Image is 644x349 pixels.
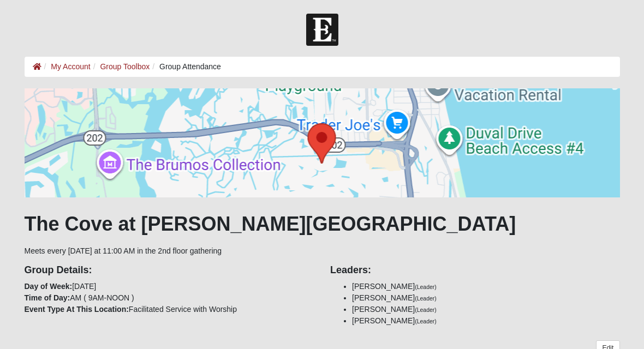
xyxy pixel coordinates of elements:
strong: Time of Day: [25,293,70,302]
small: (Leader) [415,295,437,302]
h1: The Cove at [PERSON_NAME][GEOGRAPHIC_DATA] [25,212,620,236]
li: [PERSON_NAME] [352,281,620,292]
li: Group Attendance [150,61,221,73]
small: (Leader) [415,306,437,313]
li: [PERSON_NAME] [352,315,620,327]
li: [PERSON_NAME] [352,292,620,304]
h4: Group Details: [25,264,314,276]
small: (Leader) [415,318,437,324]
a: My Account [51,62,90,71]
a: Group Toolbox [100,62,150,71]
strong: Event Type At This Location: [25,305,129,314]
img: Church of Eleven22 Logo [306,14,338,46]
small: (Leader) [415,284,437,290]
h4: Leaders: [330,264,620,276]
div: [DATE] AM ( 9AM-NOON ) Facilitated Service with Worship [16,257,323,315]
strong: Day of Week: [25,282,73,291]
li: [PERSON_NAME] [352,304,620,315]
